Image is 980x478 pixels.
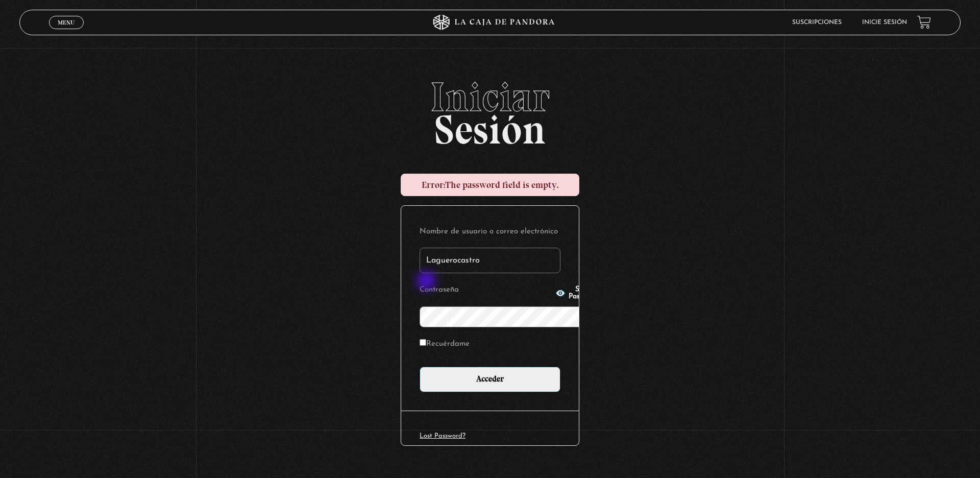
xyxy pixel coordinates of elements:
[420,339,426,346] input: Recuérdame
[422,179,445,190] strong: Error:
[19,77,960,117] span: Iniciar
[792,19,842,26] a: Suscripciones
[55,28,79,35] span: Cerrar
[569,286,598,300] span: Show Password
[19,77,960,142] h2: Sesión
[420,282,552,298] label: Contraseña
[401,174,579,196] div: The password field is empty.
[420,433,465,439] a: Lost Password?
[862,19,907,26] a: Inicie sesión
[420,337,470,352] label: Recuérdame
[555,286,598,300] button: Show Password
[917,15,931,29] a: View your shopping cart
[420,224,560,240] label: Nombre de usuario o correo electrónico
[58,19,75,26] span: Menu
[420,367,560,392] input: Acceder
